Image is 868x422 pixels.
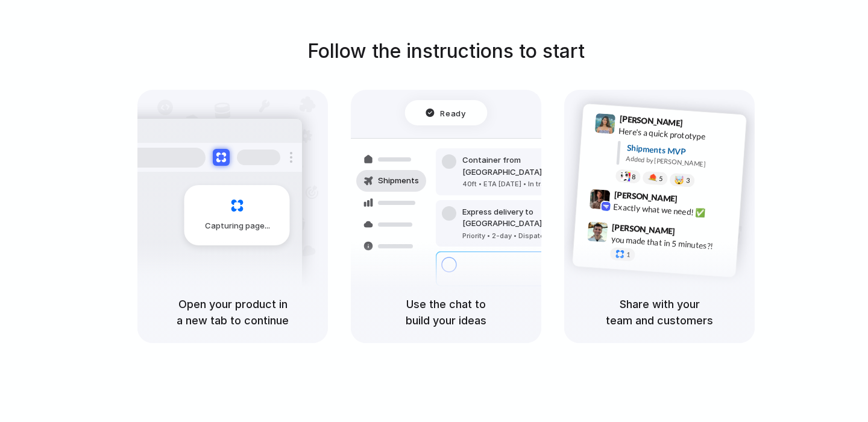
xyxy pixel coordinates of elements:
span: 9:47 AM [679,226,703,241]
span: 5 [659,175,663,182]
span: Capturing page [205,220,272,232]
div: Priority • 2-day • Dispatched [462,231,593,241]
span: 3 [686,177,690,184]
h5: Open your product in a new tab to continue [152,296,313,329]
div: Shipments MVP [626,142,738,162]
span: [PERSON_NAME] [614,188,678,206]
div: 🤯 [675,175,685,184]
h1: Follow the instructions to start [307,37,585,66]
div: 40ft • ETA [DATE] • In transit [462,179,593,189]
div: Here's a quick prototype [618,125,739,145]
div: Added by [PERSON_NAME] [626,154,737,171]
h5: Use the chat to build your ideas [365,296,527,329]
span: 1 [626,251,631,258]
span: [PERSON_NAME] [612,221,676,238]
span: Shipments [378,175,419,187]
div: you made that in 5 minutes?! [611,233,731,253]
span: 9:42 AM [681,194,706,208]
span: 9:41 AM [687,118,711,133]
h5: Share with your team and customers [579,296,740,329]
span: Ready [441,107,466,119]
span: [PERSON_NAME] [619,112,683,130]
div: Exactly what we need! ✅ [613,200,734,221]
div: Express delivery to [GEOGRAPHIC_DATA] [462,206,593,230]
div: Container from [GEOGRAPHIC_DATA] [462,154,593,178]
span: 8 [632,174,636,180]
